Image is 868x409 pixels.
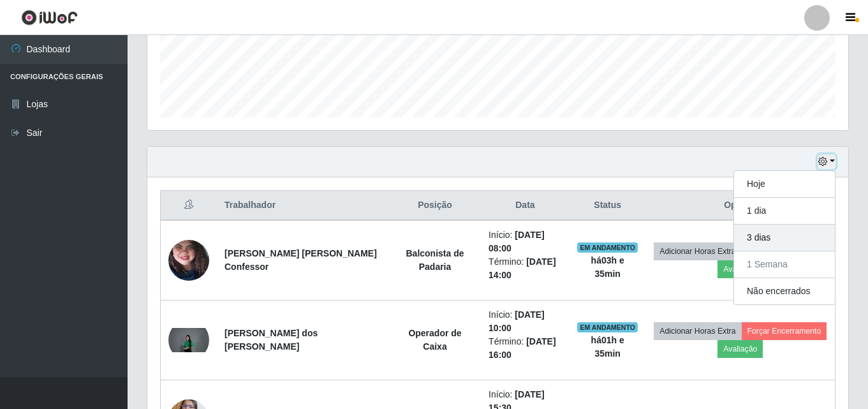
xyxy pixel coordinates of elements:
span: EM ANDAMENTO [577,242,638,253]
strong: há 01 h e 35 min [591,335,624,359]
button: 3 dias [734,225,835,251]
li: Início: [489,308,562,335]
button: Adicionar Horas Extra [654,242,741,260]
button: Não encerrados [734,278,835,304]
th: Data [481,191,570,221]
li: Término: [489,335,562,362]
strong: Operador de Caixa [408,328,461,352]
button: Adicionar Horas Extra [654,322,741,340]
th: Status [570,191,646,221]
button: Hoje [734,171,835,198]
time: [DATE] 08:00 [489,230,545,253]
th: Posição [389,191,481,221]
strong: Balconista de Padaria [406,248,464,272]
button: Forçar Encerramento [742,322,827,340]
button: Avaliação [717,260,763,278]
img: 1758553448636.jpeg [168,328,209,352]
li: Início: [489,228,562,255]
button: 1 dia [734,198,835,225]
li: Término: [489,255,562,282]
time: [DATE] 10:00 [489,309,545,333]
button: Avaliação [717,340,763,358]
img: CoreUI Logo [21,10,78,26]
strong: [PERSON_NAME] [PERSON_NAME] Confessor [224,248,377,272]
img: 1748891631133.jpeg [168,215,209,306]
strong: [PERSON_NAME] dos [PERSON_NAME] [224,328,318,352]
th: Opções [646,191,835,221]
span: EM ANDAMENTO [577,322,638,332]
button: 1 Semana [734,251,835,278]
th: Trabalhador [217,191,389,221]
strong: há 03 h e 35 min [591,255,624,279]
